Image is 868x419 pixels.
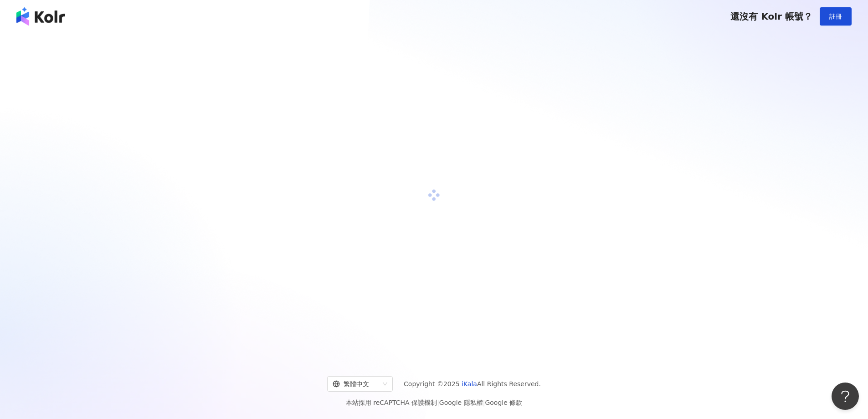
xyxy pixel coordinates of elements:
[730,11,812,22] span: 還沒有 Kolr 帳號？
[820,7,852,26] button: 註冊
[16,7,65,26] img: logo
[437,399,439,406] span: |
[483,399,485,406] span: |
[485,399,522,406] a: Google 條款
[829,13,842,20] span: 註冊
[346,397,522,408] span: 本站採用 reCAPTCHA 保護機制
[404,378,541,389] span: Copyright © 2025 All Rights Reserved.
[832,383,859,410] iframe: Help Scout Beacon - Open
[462,380,477,388] a: iKala
[333,377,379,391] div: 繁體中文
[439,399,483,406] a: Google 隱私權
